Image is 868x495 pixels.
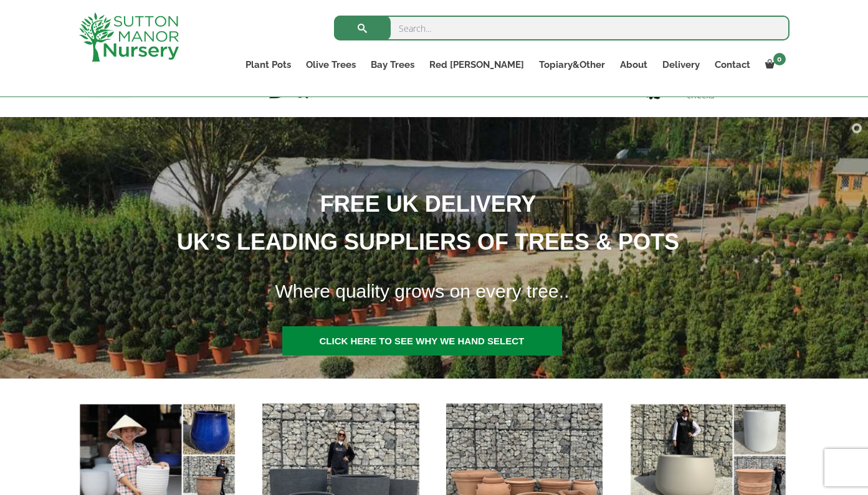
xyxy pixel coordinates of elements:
[238,56,298,73] a: Plant Pots
[363,56,422,73] a: Bay Trees
[422,56,532,73] a: Red [PERSON_NAME]
[334,16,789,40] input: Search...
[298,56,363,73] a: Olive Trees
[707,56,758,73] a: Contact
[79,12,179,62] img: logo
[758,56,789,73] a: 0
[613,56,655,73] a: About
[532,56,613,73] a: Topiary&Other
[655,56,707,73] a: Delivery
[773,53,786,65] span: 0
